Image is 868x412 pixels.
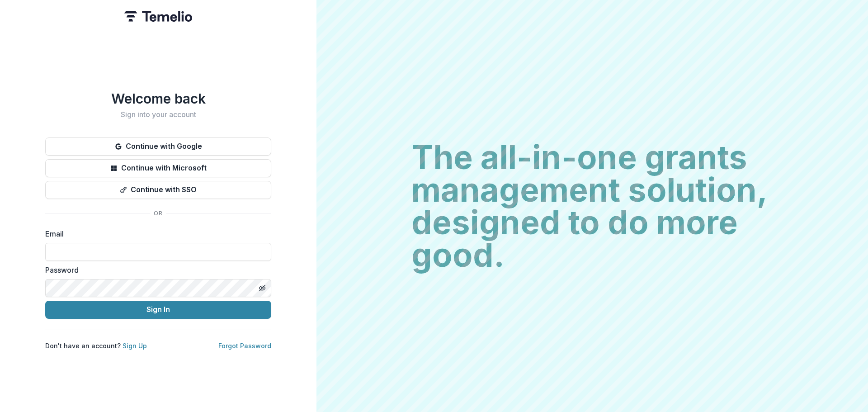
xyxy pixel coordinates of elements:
label: Email [45,228,266,239]
img: Temelio [124,11,192,22]
button: Continue with SSO [45,181,271,199]
h1: Welcome back [45,90,271,107]
p: Don't have an account? [45,341,147,350]
a: Forgot Password [218,342,271,350]
a: Sign Up [123,342,147,350]
button: Toggle password visibility [255,281,269,295]
label: Password [45,265,266,275]
button: Continue with Google [45,137,271,156]
button: Sign In [45,301,271,319]
button: Continue with Microsoft [45,159,271,177]
h2: Sign into your account [45,110,271,119]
